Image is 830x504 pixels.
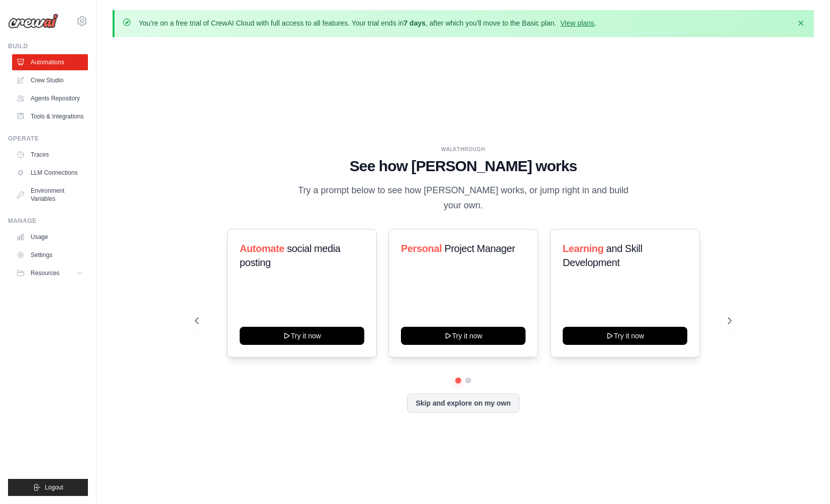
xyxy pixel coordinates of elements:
[12,90,88,106] a: Agents Repository
[240,243,284,254] span: Automate
[139,18,596,28] p: You're on a free trial of CrewAI Cloud with full access to all features. Your trial ends in , aft...
[8,479,88,496] button: Logout
[12,72,88,88] a: Crew Studio
[403,19,426,27] strong: 7 days
[407,394,519,413] button: Skip and explore on my own
[240,327,364,345] button: Try it now
[12,247,88,263] a: Settings
[12,265,88,281] button: Resources
[8,217,88,225] div: Manage
[45,483,63,491] span: Logout
[195,146,732,153] div: WALKTHROUGH
[563,243,603,254] span: Learning
[563,327,687,345] button: Try it now
[12,183,88,207] a: Environment Variables
[401,327,526,345] button: Try it now
[12,229,88,245] a: Usage
[12,54,88,70] a: Automations
[445,243,515,254] span: Project Manager
[31,269,59,277] span: Resources
[8,14,58,29] img: Logo
[563,243,642,268] span: and Skill Development
[294,183,632,213] p: Try a prompt below to see how [PERSON_NAME] works, or jump right in and build your own.
[12,165,88,181] a: LLM Connections
[8,135,88,143] div: Operate
[195,157,732,175] h1: See how [PERSON_NAME] works
[12,147,88,163] a: Traces
[8,42,88,50] div: Build
[401,243,442,254] span: Personal
[240,243,341,268] span: social media posting
[12,108,88,124] a: Tools & Integrations
[560,19,594,27] a: View plans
